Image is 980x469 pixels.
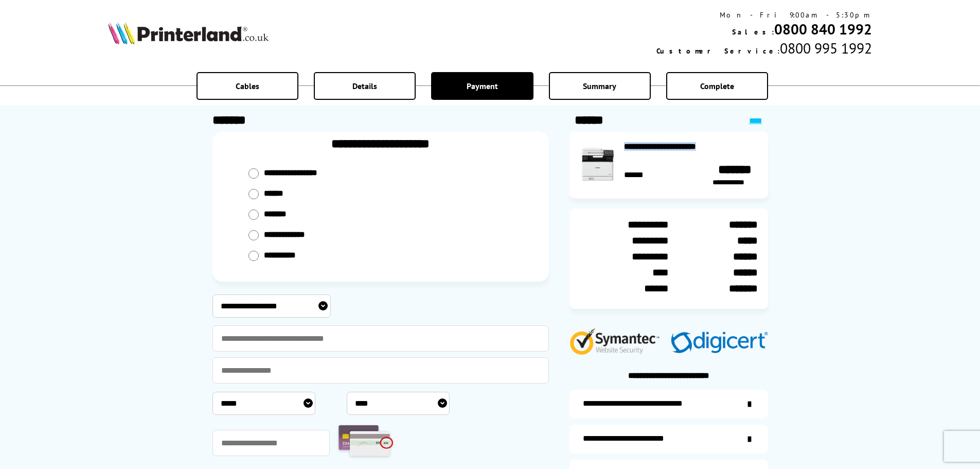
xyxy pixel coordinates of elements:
div: Mon - Fri 9:00am - 5:30pm [656,10,872,20]
span: Complete [700,81,734,91]
span: Cables [236,81,259,91]
a: 0800 840 1992 [774,20,872,39]
span: 0800 995 1992 [780,39,872,58]
span: Payment [467,81,498,91]
span: Customer Service: [656,46,780,56]
a: items-arrive [569,425,768,454]
span: Summary [583,81,616,91]
a: additional-ink [569,390,768,419]
span: Sales: [732,27,774,37]
img: Printerland Logo [108,22,269,44]
span: Details [352,81,377,91]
